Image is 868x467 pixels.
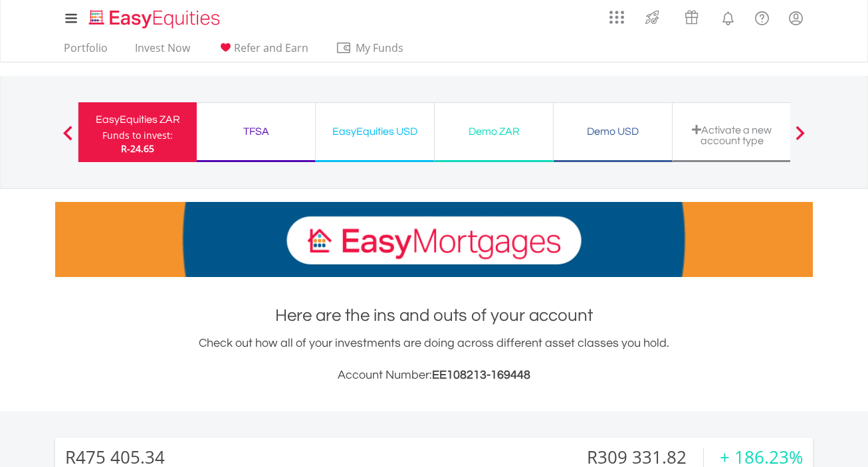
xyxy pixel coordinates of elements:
[601,3,633,25] a: AppsGrid
[336,39,423,56] span: My Funds
[55,304,813,327] h1: Here are the ins and outs of your account
[711,3,745,30] a: Notifications
[86,8,225,30] img: EasyEquities_Logo.png
[641,7,663,28] img: thrive-v2.svg
[587,448,703,467] div: R309 331.82
[720,448,803,467] div: + 186.23%
[681,7,703,28] img: vouchers-v2.svg
[121,142,154,155] span: R-24.65
[65,448,165,467] div: R475 405.34
[58,41,113,62] a: Portfolio
[562,122,664,141] div: Demo USD
[55,334,813,385] div: Check out how all of your investments are doing across different asset classes you hold.
[130,41,195,62] a: Invest Now
[212,41,314,62] a: Refer and Earn
[84,3,225,30] a: Home page
[205,122,307,141] div: TFSA
[432,369,530,381] span: EE108213-169448
[234,41,308,55] span: Refer and Earn
[745,3,779,30] a: FAQ's and Support
[55,366,813,385] h3: Account Number:
[779,3,813,33] a: My Profile
[681,124,783,146] div: Activate a new account type
[443,122,545,141] div: Demo ZAR
[55,202,813,277] img: EasyMortage Promotion Banner
[86,110,189,129] div: EasyEquities ZAR
[609,10,624,25] img: grid-menu-icon.svg
[672,3,711,28] a: Vouchers
[102,129,173,142] div: Funds to invest:
[324,122,426,141] div: EasyEquities USD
